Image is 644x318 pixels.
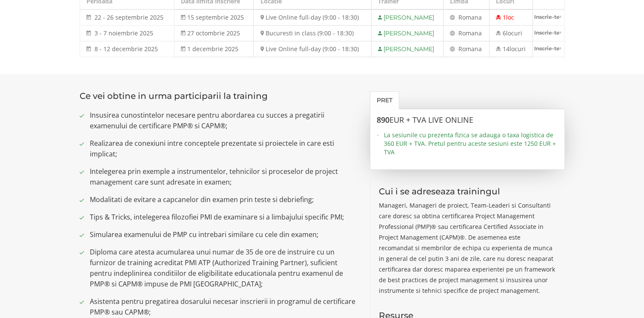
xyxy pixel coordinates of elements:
span: 22 - 26 septembrie 2025 [94,13,163,21]
td: 1 [489,9,532,26]
span: La sesiunile cu prezenta fizica se adauga o taxa logistica de 360 EUR + TVA. Pretul pentru aceste... [384,131,558,156]
span: Ro [458,29,466,37]
span: loc [506,13,514,21]
td: Bucuresti in class (9:00 - 18:30) [254,26,372,41]
a: Pret [370,91,399,109]
span: mana [466,29,482,37]
span: Realizarea de conexiuni intre conceptele prezentate si proiectele in care esti implicat; [90,138,358,159]
a: Inscrie-te [533,41,564,55]
span: mana [466,13,482,21]
td: 14 [489,41,532,57]
span: locuri [506,29,522,37]
a: Inscrie-te [533,26,564,40]
span: 3 - 7 noiembrie 2025 [94,29,153,37]
span: Tips & Tricks, intelegerea filozofiei PMI de examinare si a limbajului specific PMI; [90,212,358,223]
a: Inscrie-te [533,10,564,24]
td: 27 octombrie 2025 [174,26,254,41]
span: Modalitati de evitare a capcanelor din examen prin teste si debriefing; [90,194,358,205]
span: Simularea examenului de PMP cu intrebari similare cu cele din examen; [90,229,358,240]
span: 8 - 12 decembrie 2025 [94,45,158,53]
span: EUR + TVA LIVE ONLINE [389,115,473,125]
span: Intelegerea prin exemple a instrumentelor, tehnicilor si proceselor de project management care su... [90,166,358,188]
h3: 890 [377,116,558,124]
td: Live Online full-day (9:00 - 18:30) [254,9,372,26]
span: Ro [458,13,466,21]
span: locuri [509,45,526,53]
td: [PERSON_NAME] [372,9,444,26]
td: [PERSON_NAME] [372,41,444,57]
span: Diploma care atesta acumularea unui numar de 35 de ore de instruire cu un furnizor de training ac... [90,247,358,289]
span: mana [466,45,482,53]
td: 15 septembrie 2025 [174,9,254,26]
h3: Cui i se adreseaza trainingul [379,187,556,196]
span: Asistenta pentru pregatirea dosarului necesar inscrierii in programul de certificare PMP® sau CAPM®; [90,296,358,318]
span: Insusirea cunostintelor necesare pentru abordarea cu succes a pregatirii examenului de certificar... [90,110,358,131]
td: 6 [489,26,532,41]
td: Live Online full-day (9:00 - 18:30) [254,41,372,57]
td: 1 decembrie 2025 [174,41,254,57]
h3: Ce vei obtine in urma participarii la training [80,91,358,101]
span: Ro [458,45,466,53]
p: Manageri, Manageri de proiect, Team-Leaderi si Consultanti care doresc sa obtina certificarea Pro... [379,200,556,296]
td: [PERSON_NAME] [372,26,444,41]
